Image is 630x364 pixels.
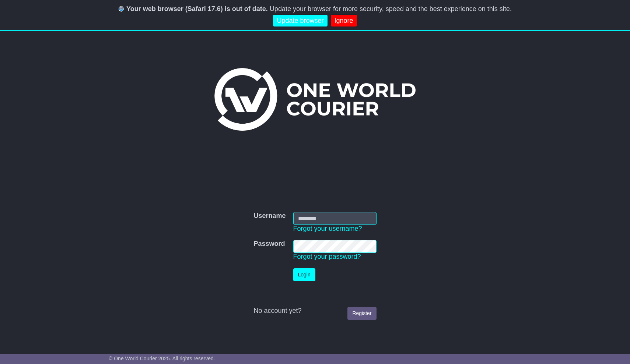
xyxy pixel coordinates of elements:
[253,212,286,220] label: Username
[214,68,416,131] img: One World
[109,356,215,361] span: © One World Courier 2025. All rights reserved.
[126,5,268,13] b: Your web browser (Safari 17.6) is out of date.
[253,307,376,315] div: No account yet?
[270,5,512,13] span: Update your browser for more security, speed and the best experience on this site.
[293,225,362,232] a: Forgot your username?
[347,307,376,320] a: Register
[253,240,285,248] label: Password
[293,268,315,281] button: Login
[273,15,327,27] a: Update browser
[331,15,357,27] a: Ignore
[293,253,361,260] a: Forgot your password?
